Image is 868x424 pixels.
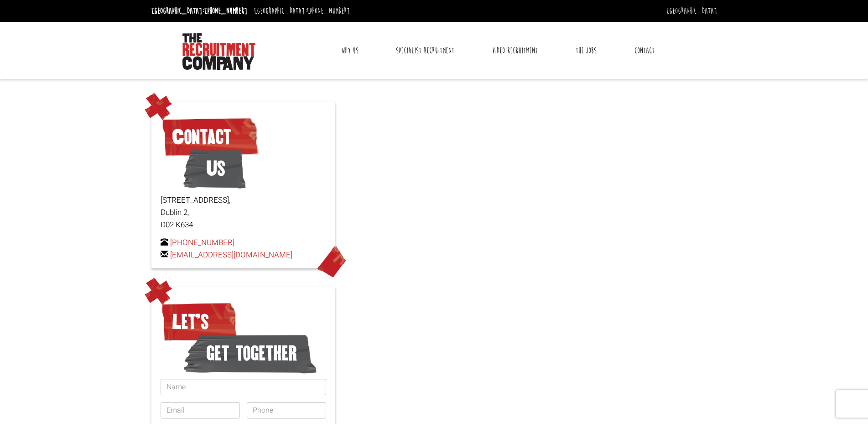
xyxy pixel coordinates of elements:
span: get together [183,330,317,376]
a: Why Us [334,39,365,62]
a: [GEOGRAPHIC_DATA] [666,6,717,16]
input: Phone [247,402,326,419]
span: Contact [161,114,260,160]
a: Specialist Recruitment [389,39,461,62]
a: Contact [628,39,661,62]
span: Let’s [161,299,238,345]
span: Us [183,146,246,191]
a: [PHONE_NUMBER] [307,6,350,16]
input: Name [161,379,326,395]
li: [GEOGRAPHIC_DATA]: [252,4,352,18]
a: Video Recruitment [485,39,545,62]
a: [PHONE_NUMBER] [204,6,247,16]
p: [STREET_ADDRESS], Dublin 2, D02 K634 [161,194,326,231]
a: [EMAIL_ADDRESS][DOMAIN_NAME] [170,249,292,261]
li: [GEOGRAPHIC_DATA]: [149,4,249,18]
input: Email [161,402,240,419]
img: The Recruitment Company [182,33,255,70]
a: [PHONE_NUMBER] [170,237,234,248]
a: The Jobs [569,39,603,62]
